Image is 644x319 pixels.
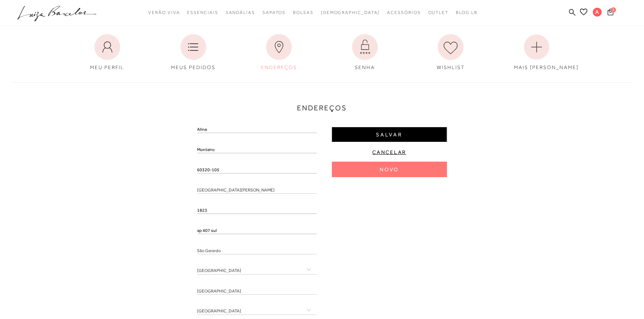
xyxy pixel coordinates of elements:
a: SENHA [337,31,393,75]
a: noSubCategoriesText [187,6,218,19]
span: [DEMOGRAPHIC_DATA] [321,10,380,15]
input: Bairro [197,247,317,254]
span: Cancelar [373,149,407,156]
a: BLOG LB [456,6,477,19]
input: Complemento [197,227,317,234]
span: MEU PERFIL [90,64,124,70]
a: noSubCategoriesText [148,6,180,19]
span: BLOG LB [456,10,477,15]
span: Acessórios [387,10,421,15]
a: noSubCategoriesText [293,6,314,19]
a: noSubCategoriesText [321,6,380,19]
span: Sandálias [226,10,255,15]
a: noSubCategoriesText [262,6,286,19]
span: ENDEREÇOS [261,64,297,70]
a: noSubCategoriesText [226,6,255,19]
a: WISHLIST [422,31,479,75]
input: Número [197,207,317,214]
input: CEP/Código postal [197,166,317,173]
input: Nome [197,126,317,133]
span: Outlet [428,10,449,15]
button: 2 [605,8,616,18]
button: A [590,7,605,19]
button: Salvar [332,127,447,142]
span: Bolsas [293,10,314,15]
span: Essenciais [187,10,218,15]
a: MAIS [PERSON_NAME] [508,31,565,75]
span: Salvar [376,131,402,138]
a: ENDEREÇOS [251,31,307,75]
h3: Endereços [11,103,633,114]
input: Cidade [197,287,317,295]
button: Novo [332,162,447,177]
span: Sapatos [262,10,286,15]
button: Cancelar [332,148,447,156]
span: Novo [380,166,399,173]
a: noSubCategoriesText [428,6,449,19]
a: noSubCategoriesText [387,6,421,19]
span: WISHLIST [437,64,465,70]
span: A [593,8,602,17]
span: Verão Viva [148,10,180,15]
span: 2 [611,7,616,12]
input: Endereço [197,186,317,194]
span: MAIS [PERSON_NAME] [514,64,579,70]
a: MEUS PEDIDOS [165,31,222,75]
input: Sobrenome [197,146,317,153]
span: MEUS PEDIDOS [171,64,215,70]
a: MEU PERFIL [79,31,136,75]
span: SENHA [355,64,375,70]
